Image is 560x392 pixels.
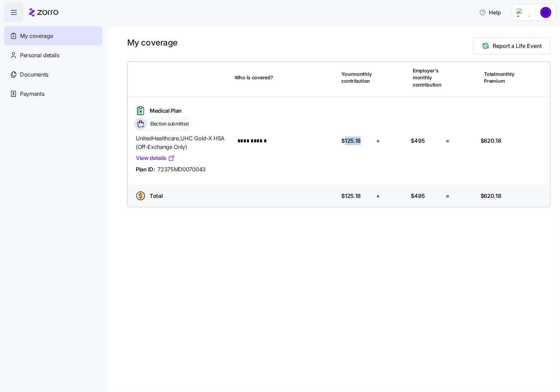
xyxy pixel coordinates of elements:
span: $620.18 [481,137,501,145]
span: + [376,137,380,145]
span: Election submitted [148,120,189,127]
span: = [446,137,449,145]
a: Documents [4,65,102,84]
span: $125.18 [342,192,361,200]
span: Report a Life Event [493,42,542,50]
span: Your monthly contribution [342,71,372,85]
img: 4f9b29a70bbc80d69e2bedd4b857ca5f [540,7,551,18]
span: Payments [20,90,44,98]
a: My coverage [4,26,102,46]
span: UnitedHealthcare , UHC Gold-X HSA (Off-Exchange Only) [136,134,229,151]
a: Personal details [4,46,102,65]
span: $495 [411,137,425,145]
span: $495 [411,192,425,200]
span: My coverage [20,32,53,40]
span: Medical Plan [150,107,182,115]
span: + [376,192,380,200]
button: Report a Life Event [473,37,550,54]
span: Employer's monthly contribution [413,67,443,88]
span: 72375MD0070043 [158,165,206,174]
span: Personal details [20,51,59,60]
span: = [446,192,449,200]
a: View details [136,154,175,162]
span: Total [150,192,162,200]
span: Help [479,8,501,17]
img: Employer logo [516,8,530,17]
h1: My coverage [127,37,178,48]
span: $620.18 [481,192,501,200]
span: Total monthly Premium [484,71,515,85]
a: Payments [4,84,102,103]
span: Who is covered? [235,74,273,81]
span: Plan ID: [136,165,155,174]
button: Help [474,6,506,19]
span: Documents [20,70,48,79]
span: $125.18 [342,137,361,145]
